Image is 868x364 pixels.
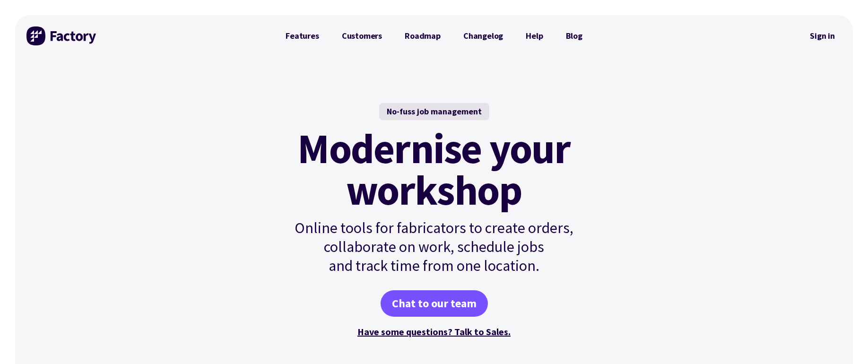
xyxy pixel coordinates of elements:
a: Blog [555,26,594,45]
iframe: Chat Widget [821,319,868,364]
a: Customers [330,26,393,45]
nav: Secondary Navigation [803,25,842,47]
div: No-fuss job management [379,103,489,120]
a: Roadmap [393,26,452,45]
a: Changelog [452,26,514,45]
img: Factory [26,26,97,45]
nav: Primary Navigation [274,26,594,45]
a: Sign in [803,25,842,47]
p: Online tools for fabricators to create orders, collaborate on work, schedule jobs and track time ... [274,218,594,275]
a: Chat to our team [381,290,488,317]
a: Features [274,26,330,45]
a: Help [514,26,554,45]
mark: Modernise your workshop [297,128,570,211]
a: Have some questions? Talk to Sales. [357,326,511,338]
